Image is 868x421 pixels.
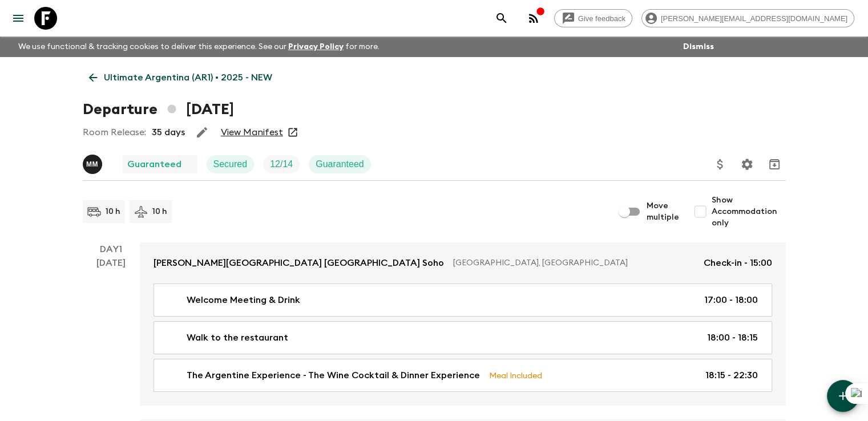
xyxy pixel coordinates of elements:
[154,321,772,354] a: Walk to the restaurant18:00 - 18:15
[572,14,632,23] span: Give feedback
[187,369,480,382] p: The Argentine Experience - The Wine Cocktail & Dinner Experience
[288,43,344,51] a: Privacy Policy
[490,7,513,30] button: search adventures
[83,242,140,256] p: Day 1
[14,37,384,57] p: We use functional & tracking cookies to deliver this experience. See our for more.
[140,242,786,284] a: [PERSON_NAME][GEOGRAPHIC_DATA] [GEOGRAPHIC_DATA] Soho[GEOGRAPHIC_DATA], [GEOGRAPHIC_DATA]Check-in...
[263,155,300,173] div: Trip Fill
[712,195,786,229] span: Show Accommodation only
[316,157,364,171] p: Guaranteed
[83,126,146,139] p: Room Release:
[705,369,758,382] p: 18:15 - 22:30
[707,331,758,345] p: 18:00 - 18:15
[86,160,98,169] p: M M
[152,126,185,139] p: 35 days
[83,155,104,174] button: MM
[154,256,444,270] p: [PERSON_NAME][GEOGRAPHIC_DATA] [GEOGRAPHIC_DATA] Soho
[680,39,717,55] button: Dismiss
[655,14,854,23] span: [PERSON_NAME][EMAIL_ADDRESS][DOMAIN_NAME]
[104,71,272,84] p: Ultimate Argentina (AR1) • 2025 - NEW
[763,153,786,176] button: Archive (Completed, Cancelled or Unsynced Departures only)
[7,7,30,30] button: menu
[489,369,542,382] p: Meal Included
[154,284,772,317] a: Welcome Meeting & Drink17:00 - 18:00
[187,331,288,345] p: Walk to the restaurant
[270,157,293,171] p: 12 / 14
[83,98,234,121] h1: Departure [DATE]
[83,158,104,167] span: Matias Molina
[221,127,283,138] a: View Manifest
[704,256,772,270] p: Check-in - 15:00
[736,153,758,176] button: Settings
[187,293,300,307] p: Welcome Meeting & Drink
[207,155,255,173] div: Secured
[453,257,695,269] p: [GEOGRAPHIC_DATA], [GEOGRAPHIC_DATA]
[641,9,854,27] div: [PERSON_NAME][EMAIL_ADDRESS][DOMAIN_NAME]
[127,157,181,171] p: Guaranteed
[554,9,632,27] a: Give feedback
[96,256,126,406] div: [DATE]
[106,206,120,217] p: 10 h
[647,200,680,223] span: Move multiple
[709,153,732,176] button: Update Price, Early Bird Discount and Costs
[213,157,248,171] p: Secured
[704,293,758,307] p: 17:00 - 18:00
[83,66,278,89] a: Ultimate Argentina (AR1) • 2025 - NEW
[152,206,167,217] p: 10 h
[154,359,772,392] a: The Argentine Experience - The Wine Cocktail & Dinner ExperienceMeal Included18:15 - 22:30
